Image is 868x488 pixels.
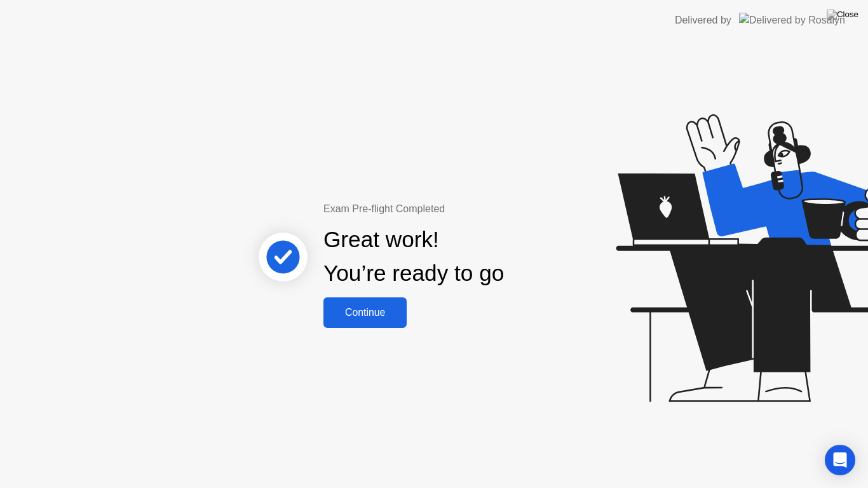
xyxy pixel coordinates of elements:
[323,297,407,328] button: Continue
[323,223,504,290] div: Great work! You’re ready to go
[825,445,855,475] div: Open Intercom Messenger
[827,10,858,20] img: Close
[675,13,731,28] div: Delivered by
[739,13,845,27] img: Delivered by Rosalyn
[323,201,586,217] div: Exam Pre-flight Completed
[327,307,403,318] div: Continue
